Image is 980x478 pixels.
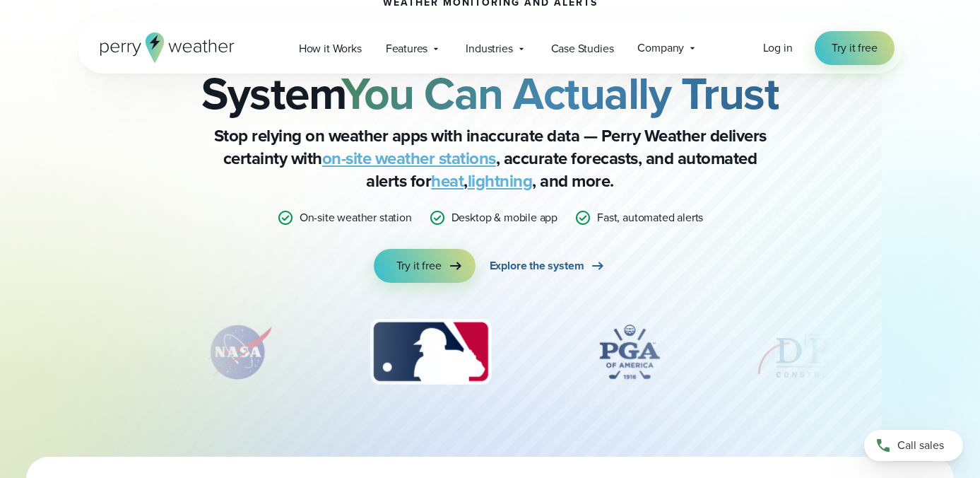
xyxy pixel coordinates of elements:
[551,40,614,57] span: Case Studies
[490,249,607,283] a: Explore the system
[386,40,428,57] span: Features
[754,317,867,387] div: 5 of 12
[637,40,684,57] span: Company
[573,317,686,387] div: 4 of 12
[573,317,686,387] img: PGA.svg
[490,257,584,274] span: Explore the system
[341,60,779,127] strong: You Can Actually Trust
[815,31,894,65] a: Try it free
[189,317,288,387] div: 2 of 12
[864,430,963,461] a: Call sales
[431,168,464,194] a: heat
[300,209,412,226] p: On-site weather station
[148,25,832,116] h2: Weather Monitoring and Alerting System
[466,40,512,57] span: Industries
[356,317,505,387] div: 3 of 12
[597,209,703,226] p: Fast, automated alerts
[451,209,557,226] p: Desktop & mobile app
[468,168,533,194] a: lightning
[539,34,626,63] a: Case Studies
[832,40,877,57] span: Try it free
[287,34,374,63] a: How it Works
[897,437,944,454] span: Call sales
[356,317,505,387] img: MLB.svg
[763,40,793,57] a: Log in
[208,124,773,192] p: Stop relying on weather apps with inaccurate data — Perry Weather delivers certainty with , accur...
[396,257,442,274] span: Try it free
[189,317,288,387] img: NASA.svg
[754,317,867,387] img: DPR-Construction.svg
[148,317,832,395] div: slideshow
[374,249,476,283] a: Try it free
[322,146,496,171] a: on-site weather stations
[299,40,362,57] span: How it Works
